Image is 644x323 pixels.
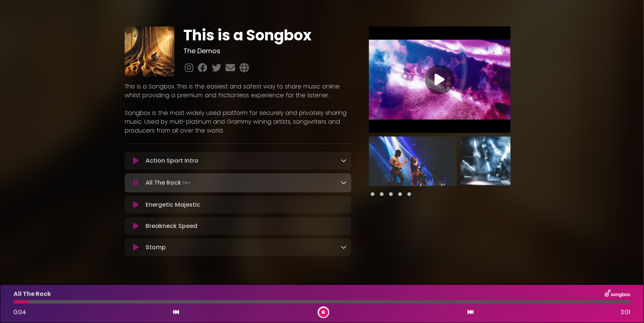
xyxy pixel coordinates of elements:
[181,178,191,188] img: waveform4.gif
[183,26,351,44] h1: This is a Songbox
[146,178,191,188] p: All The Rock
[146,156,198,165] p: Action Sport Intro
[125,82,351,100] p: This is a Songbox. This is the easiest and safest way to share music online whilst providing a pr...
[125,109,351,135] p: Songbox is the most widely used platform for securely and privately sharing music. Used by multi-...
[125,26,175,76] img: aCQhYPbzQtmD8pIHw81E
[146,222,197,231] p: Breakneck Speed
[461,137,549,186] img: 5SBxY6KGTbm7tdT8d3UB
[183,47,351,55] h3: The Demos
[146,243,166,252] p: Stomp
[369,137,457,186] img: VGKDuGESIqn1OmxWBYqA
[369,26,511,133] img: Video Thumbnail
[146,200,200,209] p: Energetic Majestic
